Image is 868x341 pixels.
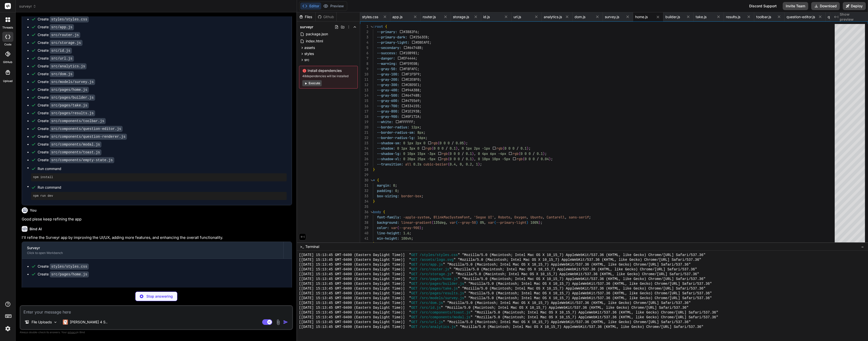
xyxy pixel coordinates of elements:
[828,14,861,19] span: question-renderer.js
[478,151,480,156] span: 0
[360,66,368,72] div: 9
[405,82,419,87] span: #CBD5E1
[377,135,415,140] span: --border-radius-lg:
[360,93,368,98] div: 14
[528,151,530,156] span: 0
[526,146,528,151] span: )
[300,24,313,30] span: surveyr
[377,67,397,71] span: --gray-50:
[458,151,460,156] span: 0
[482,151,488,156] span: 4px
[409,146,415,151] span: 3px
[551,157,553,161] span: ;
[433,146,436,151] span: 0
[532,157,534,161] span: 0
[427,151,436,156] span: -3px
[474,151,476,156] span: ,
[304,57,309,62] span: src
[38,110,95,116] div: Create
[746,2,780,10] div: Discord Support
[360,88,368,93] div: 13
[417,157,425,161] span: 25px
[50,110,95,116] code: src/pages/results.js
[360,72,368,77] div: 10
[300,3,321,10] button: Editor
[405,104,419,108] span: #334155
[377,157,401,161] span: --shadow-xl:
[421,45,423,50] span: ;
[466,151,472,156] span: 0.1
[726,14,740,19] span: results.js
[377,40,409,45] span: --primary-light:
[520,151,522,156] span: 0
[413,120,415,124] span: ;
[462,162,464,166] span: ,
[50,24,74,30] code: src/app.js
[399,120,413,124] span: #FFFFFF
[442,157,448,161] span: rgb
[38,103,89,108] div: Create
[415,141,421,145] span: 2px
[38,134,127,139] div: Create
[38,17,89,22] div: Create
[405,114,419,119] span: #0F172A
[50,40,83,46] code: src/storage.js
[417,135,425,140] span: 16px
[840,12,864,22] span: Show preview
[4,324,12,333] img: settings
[522,157,524,161] span: (
[321,3,346,10] button: Preview
[415,56,417,61] span: ;
[377,146,395,151] span: --shadow:
[22,242,283,259] button: SurveyrClick to open Workbench
[38,64,87,69] div: Create
[476,162,478,166] span: 1
[423,130,425,135] span: ;
[38,32,80,38] div: Create
[302,74,355,78] span: 48 dependencies will be installed
[462,151,464,156] span: /
[360,125,368,130] div: 20
[377,30,397,34] span: --primary:
[466,146,472,151] span: 1px
[448,151,450,156] span: (
[427,157,436,161] span: -5px
[302,68,355,73] span: Install dependencies
[532,151,534,156] span: /
[38,95,95,100] div: Create
[377,183,391,188] span: margin:
[38,40,83,45] div: Create
[417,61,419,66] span: ;
[2,25,13,30] label: threads
[305,31,329,37] span: package.json
[360,103,368,109] div: 16
[635,14,648,19] span: home.js
[407,157,415,161] span: 20px
[419,82,421,87] span: ;
[512,146,514,151] span: 0
[405,77,419,82] span: #E2E8F0
[377,120,393,124] span: --white:
[33,175,285,179] pre: npm install
[50,55,74,62] code: src/url.js
[360,61,368,66] div: 8
[474,146,480,151] span: 2px
[860,243,865,251] button: −
[843,2,866,10] button: Deploy
[50,141,101,148] code: src/components/modal.js
[419,77,421,82] span: ;
[472,162,474,166] span: ,
[50,79,95,85] code: src/models/survey.js
[405,162,411,166] span: all
[297,14,315,19] div: Files
[360,35,368,40] div: 3
[419,88,421,92] span: ;
[480,162,482,166] span: ;
[508,146,510,151] span: 0
[360,135,368,140] div: 22
[50,87,89,93] code: src/pages/home.js
[360,146,368,151] div: 24
[275,319,281,325] img: attachment
[419,104,421,108] span: ;
[544,14,562,19] span: analytics.js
